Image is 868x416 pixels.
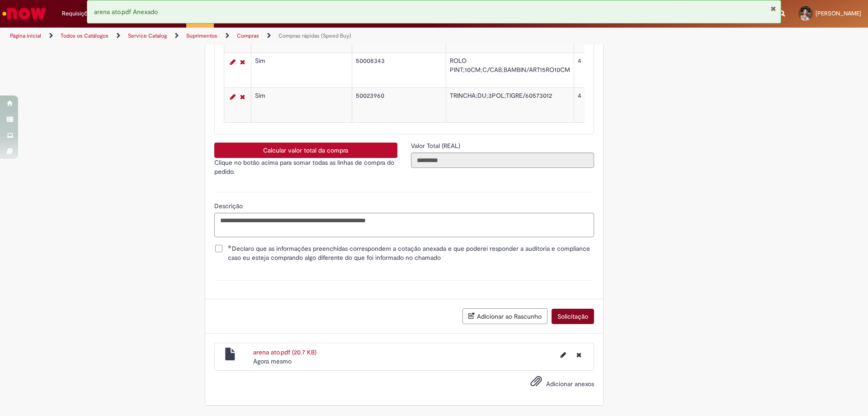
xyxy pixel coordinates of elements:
[238,91,247,102] a: Remover linha 3
[770,5,776,12] button: Fechar Notificação
[571,348,587,362] button: Excluir arena ato.pdf
[253,357,292,365] time: 29/09/2025 14:27:05
[462,308,547,324] button: Adicionar ao Rascunho
[7,28,572,44] ul: Trilhas de página
[94,8,158,16] span: arena ato.pdf Anexado
[228,57,238,67] a: Editar Linha 2
[61,32,108,39] a: Todos os Catálogos
[253,348,316,356] a: arena ato.pdf (20.7 KB)
[352,88,446,123] td: 50023960
[228,245,232,249] span: Obrigatório Preenchido
[574,88,614,123] td: 4
[186,32,217,39] a: Suprimentos
[214,202,245,210] span: Descrição
[251,88,352,123] td: Sim
[352,53,446,88] td: 50008343
[238,57,247,67] a: Remover linha 2
[251,53,352,88] td: Sim
[228,244,594,262] span: Declaro que as informações preenchidas correspondem a cotação anexada e que poderei responder a a...
[214,158,397,176] p: Clique no botão acima para somar todas as linhas de compra do pedido.
[237,32,259,39] a: Compras
[528,373,544,394] button: Adicionar anexos
[411,142,462,150] span: Somente leitura - Valor Total (REAL)
[253,357,292,365] span: Agora mesmo
[278,32,351,39] a: Compras rápidas (Speed Buy)
[411,153,594,168] input: Valor Total (REAL)
[214,213,594,237] textarea: Descrição
[816,10,861,17] span: [PERSON_NAME]
[574,53,614,88] td: 4
[446,53,574,88] td: ROLO PINT;10CM;C/CAB;BAMBIN/ART15RO10CM
[62,9,94,18] span: Requisições
[1,5,47,23] img: ServiceNow
[555,348,571,362] button: Editar nome de arquivo arena ato.pdf
[446,88,574,123] td: TRINCHA;DU;3POL;TIGRE/60573012
[411,141,462,150] label: Somente leitura - Valor Total (REAL)
[228,91,238,102] a: Editar Linha 3
[10,32,41,39] a: Página inicial
[546,380,594,388] span: Adicionar anexos
[128,32,167,39] a: Service Catalog
[214,143,397,158] button: Calcular valor total da compra
[552,309,594,324] button: Solicitação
